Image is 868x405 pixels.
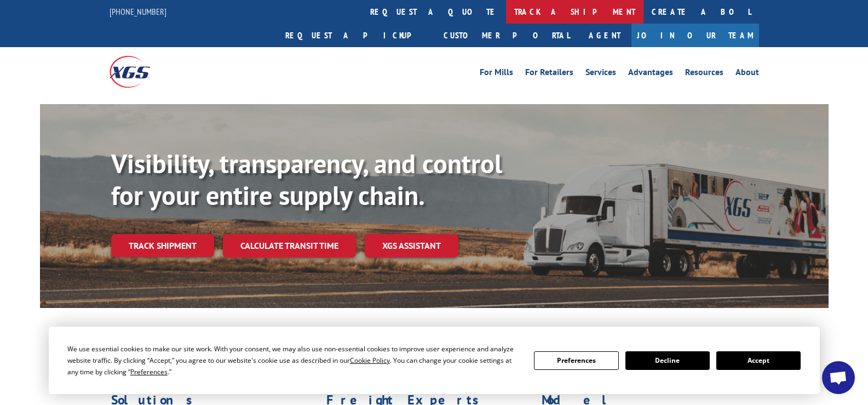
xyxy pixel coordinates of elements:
span: Cookie Policy [350,356,390,365]
button: Decline [625,351,710,370]
div: Open chat [822,361,855,394]
a: Request a pickup [277,24,435,47]
div: Cookie Consent Prompt [49,327,820,394]
a: Customer Portal [435,24,578,47]
a: [PHONE_NUMBER] [110,6,166,17]
button: Preferences [534,351,618,370]
a: Advantages [628,68,673,80]
a: For Mills [480,68,513,80]
a: Join Our Team [631,24,759,47]
a: For Retailers [525,68,573,80]
a: Agent [578,24,631,47]
a: XGS ASSISTANT [365,234,458,258]
a: Services [585,68,616,80]
div: We use essential cookies to make our site work. With your consent, we may also use non-essential ... [67,343,521,378]
a: Calculate transit time [223,234,356,258]
a: Resources [685,68,723,80]
b: Visibility, transparency, and control for your entire supply chain. [111,146,502,212]
a: Track shipment [111,234,214,257]
span: Preferences [130,367,168,377]
a: About [735,68,759,80]
button: Accept [716,351,801,370]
